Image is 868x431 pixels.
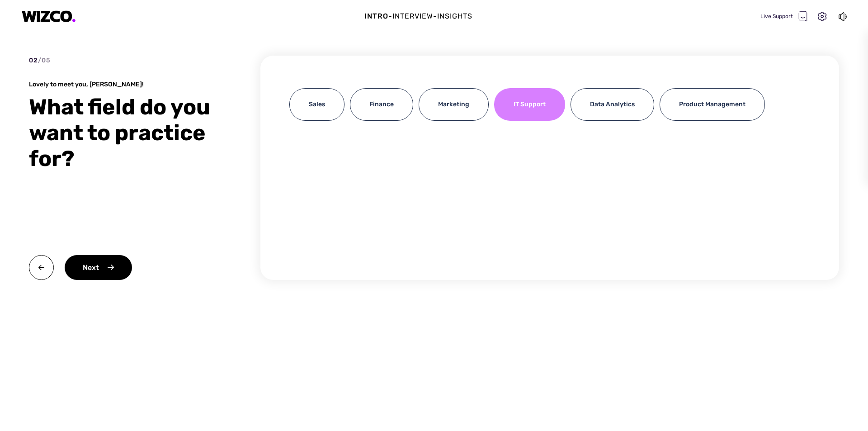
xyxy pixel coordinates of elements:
[494,88,565,121] div: IT Support
[29,94,219,171] div: What field do you want to practice for?
[65,255,132,280] div: Next
[388,11,392,22] div: -
[29,56,51,65] div: 02
[22,10,76,23] img: logo
[571,88,654,121] div: Data Analytics
[437,11,472,22] div: Insights
[660,88,765,121] div: Product Management
[29,80,219,89] div: Lovely to meet you, [PERSON_NAME]!
[38,57,51,64] span: / 05
[392,11,433,22] div: Interview
[350,88,413,121] div: Finance
[419,88,489,121] div: Marketing
[289,88,344,121] div: Sales
[29,255,54,280] img: back
[760,11,807,22] div: Live Support
[364,11,388,22] div: Intro
[433,11,437,22] div: -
